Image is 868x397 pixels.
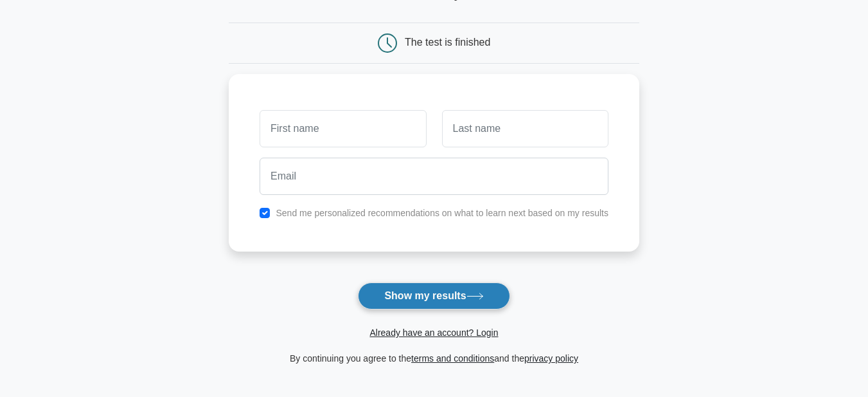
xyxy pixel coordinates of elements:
[411,353,494,364] a: terms and conditions
[369,328,498,338] a: Already have an account? Login
[358,282,509,309] button: Show my results
[524,353,578,364] a: privacy policy
[442,110,608,147] input: Last name
[276,208,608,218] label: Send me personalized recommendations on what to learn next based on my results
[221,351,647,366] div: By continuing you agree to the and the
[260,158,608,195] input: Email
[260,110,426,147] input: First name
[405,37,490,48] div: The test is finished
